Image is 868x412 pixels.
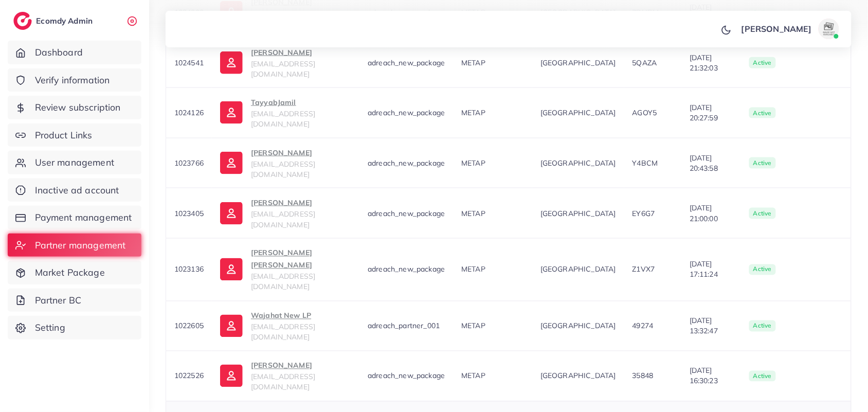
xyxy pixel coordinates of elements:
[749,108,776,119] span: active
[174,265,204,274] span: 1023136
[749,371,776,382] span: active
[368,371,445,381] span: adreach_new_package
[540,264,616,275] span: [GEOGRAPHIC_DATA]
[174,209,204,218] span: 1023405
[632,58,657,67] span: 5QAZA
[632,371,654,381] span: 35848
[8,151,141,174] a: User management
[220,46,351,80] a: [PERSON_NAME][EMAIL_ADDRESS][DOMAIN_NAME]
[13,12,95,30] a: logoEcomdy Admin
[35,294,82,307] span: Partner BC
[540,371,616,381] span: [GEOGRAPHIC_DATA]
[690,52,733,74] span: [DATE] 21:32:03
[251,323,315,342] span: [EMAIL_ADDRESS][DOMAIN_NAME]
[690,316,733,337] span: [DATE] 13:32:47
[35,266,105,279] span: Market Package
[8,123,141,147] a: Product Links
[35,74,110,87] span: Verify information
[35,101,121,114] span: Review subscription
[220,96,351,130] a: TayyabJamil[EMAIL_ADDRESS][DOMAIN_NAME]
[8,289,141,312] a: Partner BC
[251,310,351,322] p: Wajahat New LP
[819,19,839,39] img: avatar
[220,152,243,174] img: ic-user-info.36bf1079.svg
[251,159,315,179] span: [EMAIL_ADDRESS][DOMAIN_NAME]
[251,147,351,159] p: [PERSON_NAME]
[540,321,616,331] span: [GEOGRAPHIC_DATA]
[368,265,445,274] span: adreach_new_package
[251,272,315,292] span: [EMAIL_ADDRESS][DOMAIN_NAME]
[461,209,485,218] span: METAP
[251,360,351,372] p: [PERSON_NAME]
[368,209,445,218] span: adreach_new_package
[35,184,119,197] span: Inactive ad account
[8,96,141,119] a: Review subscription
[690,366,733,387] span: [DATE] 16:30:23
[749,320,776,332] span: active
[251,109,315,129] span: [EMAIL_ADDRESS][DOMAIN_NAME]
[540,208,616,219] span: [GEOGRAPHIC_DATA]
[251,247,351,272] p: [PERSON_NAME] [PERSON_NAME]
[35,129,93,142] span: Product Links
[220,101,243,124] img: ic-user-info.36bf1079.svg
[174,58,204,67] span: 1024541
[220,315,243,337] img: ic-user-info.36bf1079.svg
[35,46,83,59] span: Dashboard
[368,321,440,331] span: adreach_partner_001
[174,158,204,168] span: 1023766
[220,202,243,225] img: ic-user-info.36bf1079.svg
[742,23,812,35] p: [PERSON_NAME]
[8,68,141,92] a: Verify information
[36,16,95,26] h2: Ecomdy Admin
[174,108,204,117] span: 1024126
[461,265,485,274] span: METAP
[251,372,315,392] span: [EMAIL_ADDRESS][DOMAIN_NAME]
[220,360,351,393] a: [PERSON_NAME][EMAIL_ADDRESS][DOMAIN_NAME]
[461,371,485,381] span: METAP
[461,321,485,331] span: METAP
[368,108,445,117] span: adreach_new_package
[632,265,655,274] span: Z1VX7
[8,178,141,202] a: Inactive ad account
[220,51,243,74] img: ic-user-info.36bf1079.svg
[461,108,485,117] span: METAP
[35,211,132,224] span: Payment management
[220,310,351,343] a: Wajahat New LP[EMAIL_ADDRESS][DOMAIN_NAME]
[8,206,141,229] a: Payment management
[540,158,616,168] span: [GEOGRAPHIC_DATA]
[220,365,243,387] img: ic-user-info.36bf1079.svg
[8,41,141,64] a: Dashboard
[8,316,141,339] a: Setting
[368,158,445,168] span: adreach_new_package
[632,321,654,331] span: 49274
[749,157,776,169] span: active
[736,19,843,39] a: [PERSON_NAME]avatar
[690,259,733,280] span: [DATE] 17:11:24
[632,158,658,168] span: Y4BCM
[251,196,351,209] p: [PERSON_NAME]
[368,58,445,67] span: adreach_new_package
[8,261,141,284] a: Market Package
[540,58,616,68] span: [GEOGRAPHIC_DATA]
[8,234,141,257] a: Partner management
[220,147,351,180] a: [PERSON_NAME][EMAIL_ADDRESS][DOMAIN_NAME]
[749,264,776,276] span: active
[540,108,616,118] span: [GEOGRAPHIC_DATA]
[632,108,657,117] span: AGOY5
[174,321,204,331] span: 1022605
[690,203,733,224] span: [DATE] 21:00:00
[461,158,485,168] span: METAP
[749,57,776,68] span: active
[251,59,315,79] span: [EMAIL_ADDRESS][DOMAIN_NAME]
[35,156,114,169] span: User management
[690,102,733,123] span: [DATE] 20:27:59
[220,258,243,281] img: ic-user-info.36bf1079.svg
[251,209,315,229] span: [EMAIL_ADDRESS][DOMAIN_NAME]
[35,321,65,334] span: Setting
[749,208,776,219] span: active
[251,96,351,109] p: TayyabJamil
[632,209,655,218] span: EY6G7
[690,153,733,174] span: [DATE] 20:43:58
[220,247,351,293] a: [PERSON_NAME] [PERSON_NAME][EMAIL_ADDRESS][DOMAIN_NAME]
[13,12,32,30] img: logo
